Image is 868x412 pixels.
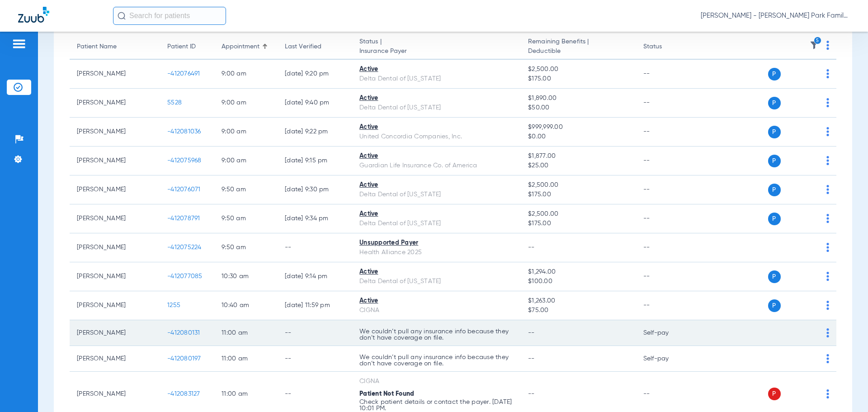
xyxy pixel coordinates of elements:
[528,94,628,103] span: $1,890.00
[528,74,628,84] span: $175.00
[528,123,628,132] span: $999,999.00
[278,233,352,262] td: --
[12,38,26,49] img: hamburger-icon
[768,97,781,109] span: P
[278,204,352,233] td: [DATE] 9:34 PM
[214,233,278,262] td: 9:50 AM
[528,277,628,286] span: $100.00
[359,328,514,341] p: We couldn’t pull any insurance info because they don’t have coverage on file.
[214,89,278,118] td: 9:00 AM
[636,147,697,175] td: --
[70,262,160,291] td: [PERSON_NAME]
[285,42,321,52] div: Last Verified
[70,204,160,233] td: [PERSON_NAME]
[70,147,160,175] td: [PERSON_NAME]
[167,157,202,164] span: -412075968
[528,132,628,142] span: $0.00
[70,118,160,147] td: [PERSON_NAME]
[167,355,201,362] span: -412080197
[826,69,829,78] img: group-dot-blue.svg
[768,68,781,81] span: P
[359,277,514,286] div: Delta Dental of [US_STATE]
[768,270,781,283] span: P
[359,47,514,56] span: Insurance Payer
[214,262,278,291] td: 10:30 AM
[70,320,160,346] td: [PERSON_NAME]
[359,377,514,386] div: CIGNA
[214,320,278,346] td: 11:00 AM
[636,320,697,346] td: Self-pay
[18,7,49,23] img: Zuub Logo
[278,320,352,346] td: --
[528,190,628,199] span: $175.00
[528,103,628,113] span: $50.00
[167,71,200,77] span: -412076491
[768,184,781,196] span: P
[278,89,352,118] td: [DATE] 9:40 PM
[528,296,628,306] span: $1,263.00
[826,328,829,337] img: group-dot-blue.svg
[359,399,514,412] p: Check patient details or contact the payer. [DATE] 10:01 PM.
[810,41,819,50] img: filter.svg
[528,391,535,397] span: --
[768,126,781,138] span: P
[278,346,352,372] td: --
[768,155,781,167] span: P
[768,299,781,312] span: P
[285,42,345,52] div: Last Verified
[521,34,636,60] th: Remaining Benefits |
[278,118,352,147] td: [DATE] 9:22 PM
[70,291,160,320] td: [PERSON_NAME]
[826,185,829,194] img: group-dot-blue.svg
[636,118,697,147] td: --
[826,243,829,252] img: group-dot-blue.svg
[768,213,781,225] span: P
[359,238,514,248] div: Unsupported Payer
[359,296,514,306] div: Active
[167,42,196,52] div: Patient ID
[636,291,697,320] td: --
[167,186,201,193] span: -412076071
[352,34,521,60] th: Status |
[167,273,203,279] span: -412077085
[167,215,200,222] span: -412078791
[528,355,535,362] span: --
[278,60,352,89] td: [DATE] 9:20 PM
[636,204,697,233] td: --
[70,175,160,204] td: [PERSON_NAME]
[70,346,160,372] td: [PERSON_NAME]
[214,291,278,320] td: 10:40 AM
[359,103,514,113] div: Delta Dental of [US_STATE]
[359,267,514,277] div: Active
[826,301,829,310] img: group-dot-blue.svg
[636,346,697,372] td: Self-pay
[214,346,278,372] td: 11:00 AM
[528,330,535,336] span: --
[359,306,514,315] div: CIGNA
[167,330,200,336] span: -412080131
[214,60,278,89] td: 9:00 AM
[528,180,628,190] span: $2,500.00
[214,118,278,147] td: 9:00 AM
[528,47,628,56] span: Deductible
[278,262,352,291] td: [DATE] 9:14 PM
[167,244,202,251] span: -412075224
[167,302,180,308] span: 1255
[167,391,200,397] span: -412083127
[359,152,514,161] div: Active
[167,42,207,52] div: Patient ID
[70,89,160,118] td: [PERSON_NAME]
[359,161,514,170] div: Guardian Life Insurance Co. of America
[359,391,414,397] span: Patient Not Found
[359,180,514,190] div: Active
[826,354,829,363] img: group-dot-blue.svg
[826,98,829,107] img: group-dot-blue.svg
[528,267,628,277] span: $1,294.00
[359,209,514,219] div: Active
[359,65,514,74] div: Active
[814,37,822,45] i: 5
[77,42,153,52] div: Patient Name
[118,12,126,20] img: Search Icon
[113,7,226,25] input: Search for patients
[636,233,697,262] td: --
